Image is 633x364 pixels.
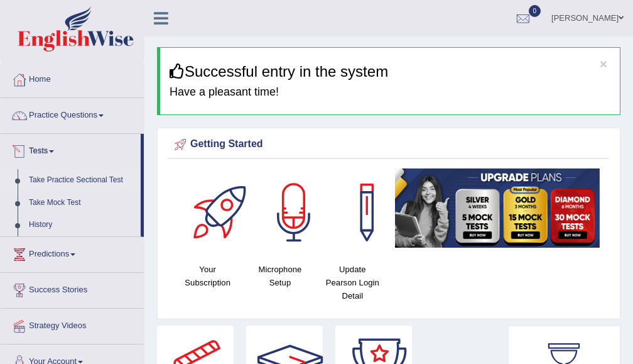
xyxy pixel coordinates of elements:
[1,62,144,94] a: Home
[178,263,237,289] h4: Your Subscription
[1,273,144,304] a: Success Stories
[23,192,141,214] a: Take Mock Test
[600,57,607,70] button: ×
[1,134,141,165] a: Tests
[1,237,144,268] a: Predictions
[1,98,144,130] a: Practice Questions
[170,63,610,80] h3: Successful entry in the system
[250,263,310,289] h4: Microphone Setup
[1,309,144,340] a: Strategy Videos
[23,214,141,236] a: History
[23,169,141,192] a: Take Practice Sectional Test
[529,5,541,17] span: 0
[323,263,382,302] h4: Update Pearson Login Detail
[171,135,606,154] div: Getting Started
[170,86,610,99] h4: Have a pleasant time!
[395,168,600,248] img: small5.jpg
